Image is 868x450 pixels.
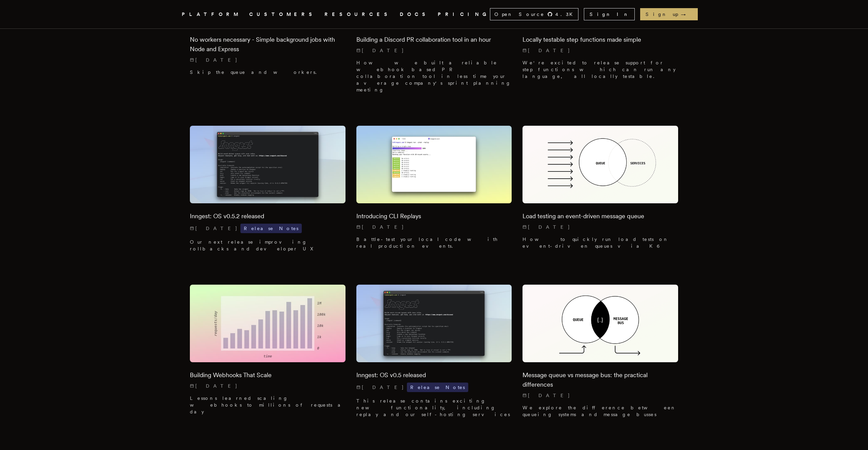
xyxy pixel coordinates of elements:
[522,370,678,389] h2: Message queue vs message bus: the practical differences
[356,224,512,230] p: [DATE]
[356,397,512,418] p: This release contains exciting new functionality, including replay and our self-hosting services
[356,35,512,44] h2: Building a Discord PR collaboration tool in an hour
[356,59,512,93] p: How we built a reliable webhook based PR collaboration tool in less time your average company's s...
[190,211,346,221] h2: Inngest: OS v0.5.2 released
[356,236,512,249] p: Battle-test your local code with real production events.
[190,126,346,203] img: Featured image for Inngest: OS v0.5.2 released blog post
[190,69,346,76] p: Skip the queue and workers.
[522,236,678,249] p: How to quickly run load tests on event-driven queues via K6
[190,126,346,258] a: Featured image for Inngest: OS v0.5.2 released blog postInngest: OS v0.5.2 released[DATE] Release...
[356,285,512,423] a: Featured image for Inngest: OS v0.5 released blog postInngest: OS v0.5 released[DATE] Release Not...
[407,383,468,392] span: Release Notes
[190,395,346,415] p: Lessons learned scaling webhooks to millions of requests a day
[522,59,678,80] p: We're excited to release support for step functions which can run any language, all locally testa...
[356,370,512,380] h2: Inngest: OS v0.5 released
[522,404,678,418] p: We explore the difference between queueing systems and message busses
[356,383,512,392] p: [DATE]
[190,57,346,63] p: [DATE]
[190,383,346,389] p: [DATE]
[555,11,577,18] span: 4.3 K
[190,239,346,252] p: Our next release improving rollbacks and developer UX
[522,224,678,230] p: [DATE]
[356,285,512,362] img: Featured image for Inngest: OS v0.5 released blog post
[494,11,545,18] span: Open Source
[190,285,346,421] a: Featured image for Building Webhooks That Scale blog postBuilding Webhooks That Scale[DATE] Lesso...
[522,126,678,255] a: Featured image for Load testing an event-driven message queue blog postLoad testing an event-driv...
[522,126,678,203] img: Featured image for Load testing an event-driven message queue blog post
[249,10,316,19] a: CUSTOMERS
[681,11,692,18] span: →
[190,370,346,380] h2: Building Webhooks That Scale
[324,10,392,19] button: RESOURCES
[240,224,302,233] span: Release Notes
[190,285,346,362] img: Featured image for Building Webhooks That Scale blog post
[356,211,512,221] h2: Introducing CLI Replays
[522,35,678,44] h2: Locally testable step functions made simple
[438,10,490,19] a: PRICING
[522,285,678,423] a: Featured image for Message queue vs message bus: the practical differences blog postMessage queue...
[584,8,635,20] a: Sign In
[182,10,241,19] button: PLATFORM
[640,8,698,20] a: Sign up
[356,126,512,203] img: Featured image for Introducing CLI Replays blog post
[190,35,346,54] h2: No workers necessary - Simple background jobs with Node and Express
[522,211,678,221] h2: Load testing an event-driven message queue
[522,392,678,399] p: [DATE]
[190,224,346,233] p: [DATE]
[356,47,512,54] p: [DATE]
[356,126,512,255] a: Featured image for Introducing CLI Replays blog postIntroducing CLI Replays[DATE] Battle-test you...
[522,47,678,54] p: [DATE]
[522,285,678,362] img: Featured image for Message queue vs message bus: the practical differences blog post
[400,10,430,19] a: DOCS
